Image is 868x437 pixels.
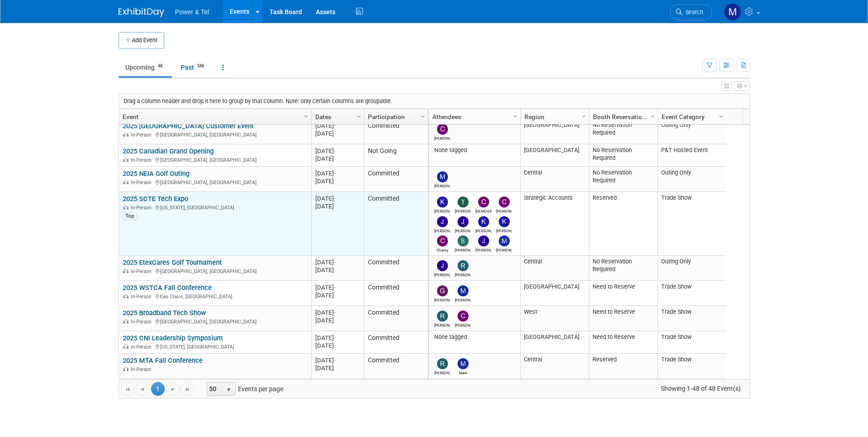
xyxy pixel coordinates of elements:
td: Trade Show [658,379,726,404]
td: Committed [364,354,428,379]
div: Tammy Pilkington [455,208,471,213]
span: - [334,357,336,364]
span: In-Person [131,366,154,372]
td: Committed [364,192,428,256]
img: In-Person Event [123,268,129,273]
a: Dates [315,109,358,125]
img: Kevin Stevens [478,216,489,227]
span: In-Person [131,344,154,350]
span: - [334,122,336,129]
td: South [520,379,589,404]
span: - [334,259,336,266]
a: Go to the last page [181,382,194,396]
div: Drag a column header and drop it here to group by that column. Note: only certain columns are gro... [119,94,749,109]
div: Jerry Johnson [434,271,450,277]
td: [GEOGRAPHIC_DATA] [520,144,589,167]
div: [DATE] [315,317,360,324]
a: 2025 NEIA Golf Outing [123,169,189,178]
a: Go to the next page [166,382,180,396]
td: Committed [364,306,428,331]
div: None tagged [432,147,517,154]
img: Mike Brems [437,171,448,182]
span: In-Person [131,157,154,163]
td: P&T Hosted Event [658,144,726,167]
span: - [334,284,336,291]
div: [DATE] [315,169,360,177]
div: Charity Deaton [434,246,450,252]
span: Column Settings [649,113,656,120]
img: In-Person Event [123,366,129,371]
span: Go to the last page [184,386,191,393]
a: 2025 SCTE Tech Expo [123,195,188,203]
td: Committed [364,331,428,354]
a: Attendees [432,109,514,125]
span: In-Person [131,268,154,274]
img: Scott Wisneski [458,235,469,246]
span: In-Person [131,180,154,186]
a: Column Settings [510,109,520,123]
td: Reserved [589,379,658,404]
span: - [334,195,336,202]
a: Column Settings [647,109,658,123]
img: CHRISTEN Gowens [478,197,489,208]
div: Mark Longtin [455,369,471,375]
td: [GEOGRAPHIC_DATA] [520,331,589,354]
span: Column Settings [512,113,519,120]
td: Committed [364,379,428,404]
div: Eau Claire, [GEOGRAPHIC_DATA] [123,292,307,300]
td: No Reservation Required [589,119,658,144]
a: Event [123,109,305,125]
td: Committed [364,167,428,192]
div: [US_STATE], [GEOGRAPHIC_DATA] [123,203,307,211]
span: Column Settings [580,113,588,120]
span: Go to the next page [169,386,177,393]
td: Outing Only [658,167,726,192]
div: [DATE] [315,309,360,317]
div: [DATE] [315,364,360,372]
td: [GEOGRAPHIC_DATA] [520,281,589,306]
span: Column Settings [355,113,362,120]
span: 348 [194,63,207,70]
span: Go to the previous page [139,386,146,393]
img: In-Person Event [123,319,129,323]
td: Trade Show [658,331,726,354]
span: Column Settings [717,113,725,120]
img: Kevin Wilkes [437,197,448,208]
a: 2025 MTA Fall Conference [123,356,203,365]
a: Booth Reservation Status [593,109,652,125]
td: [GEOGRAPHIC_DATA] [520,119,589,144]
span: In-Person [131,205,154,211]
span: select [225,386,232,393]
td: Trade Show [658,354,726,379]
img: Chad Smith [458,311,469,322]
img: In-Person Event [123,205,129,209]
a: Go to the first page [121,382,135,396]
td: Committed [364,119,428,144]
img: Robert Zuzek [437,358,448,369]
img: Mark Longtin [458,358,469,369]
div: Top [123,212,137,219]
td: Central [520,167,589,192]
span: Power & Tel [175,8,209,16]
td: Outing Only [658,119,726,144]
div: [DATE] [315,284,360,291]
a: Region [524,109,583,125]
a: 2025 Broadband Tech Show [123,309,206,317]
img: In-Person Event [123,180,129,184]
div: [DATE] [315,155,360,163]
div: [GEOGRAPHIC_DATA], [GEOGRAPHIC_DATA] [123,131,307,138]
div: [DATE] [315,195,360,202]
span: - [334,309,336,316]
a: Participation [368,109,422,125]
td: Central [520,354,589,379]
td: Committed [364,256,428,281]
div: Jeff Porter [475,246,491,252]
a: 2025 EtexCares Golf Tournament [123,258,222,267]
div: [DATE] [315,177,360,185]
div: Kevin Stevens [475,227,491,233]
div: [DATE] [315,342,360,350]
div: [US_STATE], [GEOGRAPHIC_DATA] [123,343,307,350]
div: Robert Zuzek [455,271,471,277]
div: Gary Mau [434,296,450,302]
a: Upcoming48 [119,59,172,76]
